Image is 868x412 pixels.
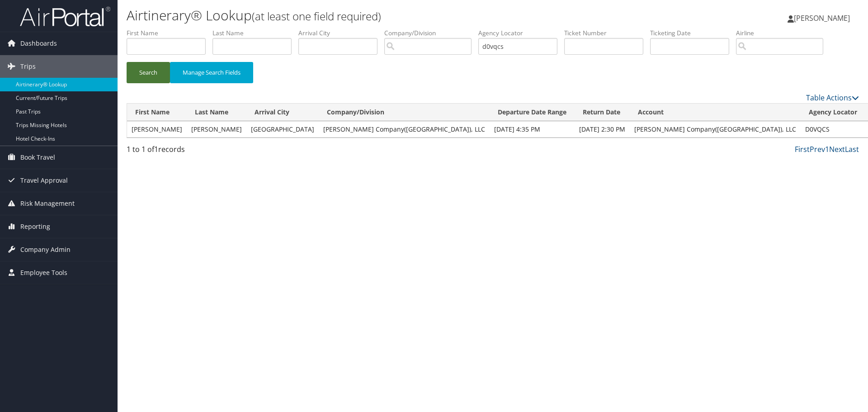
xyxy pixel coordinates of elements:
[650,28,736,38] label: Ticketing Date
[20,32,57,55] span: Dashboards
[20,215,50,238] span: Reporting
[806,93,859,103] a: Table Actions
[246,104,319,121] th: Arrival City: activate to sort column ascending
[801,121,865,137] td: D0VQCS
[20,146,55,169] span: Book Travel
[212,28,298,38] label: Last Name
[319,121,490,137] td: [PERSON_NAME] Company([GEOGRAPHIC_DATA]), LLC
[630,121,801,137] td: [PERSON_NAME] Company([GEOGRAPHIC_DATA]), LLC
[127,6,615,25] h1: Airtinerary® Lookup
[154,144,158,154] span: 1
[20,261,67,284] span: Employee Tools
[20,238,71,261] span: Company Admin
[575,104,630,121] th: Return Date: activate to sort column ascending
[794,13,850,23] span: [PERSON_NAME]
[490,121,575,137] td: [DATE] 4:35 PM
[127,144,300,159] div: 1 to 1 of records
[630,104,801,121] th: Account: activate to sort column ascending
[127,121,187,137] td: [PERSON_NAME]
[170,62,253,83] button: Manage Search Fields
[801,104,865,121] th: Agency Locator: activate to sort column ascending
[246,121,319,137] td: [GEOGRAPHIC_DATA]
[252,9,381,24] small: (at least one field required)
[829,144,845,154] a: Next
[564,28,650,38] label: Ticket Number
[187,121,246,137] td: [PERSON_NAME]
[20,55,36,78] span: Trips
[575,121,630,137] td: [DATE] 2:30 PM
[810,144,825,154] a: Prev
[736,28,830,38] label: Airline
[20,6,110,27] img: airportal-logo.png
[845,144,859,154] a: Last
[127,28,212,38] label: First Name
[490,104,575,121] th: Departure Date Range: activate to sort column ascending
[20,169,68,192] span: Travel Approval
[20,192,75,215] span: Risk Management
[795,144,810,154] a: First
[187,104,246,121] th: Last Name: activate to sort column ascending
[788,5,859,32] a: [PERSON_NAME]
[298,28,384,38] label: Arrival City
[127,62,170,83] button: Search
[825,144,829,154] a: 1
[127,104,187,121] th: First Name: activate to sort column ascending
[478,28,564,38] label: Agency Locator
[384,28,478,38] label: Company/Division
[319,104,490,121] th: Company/Division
